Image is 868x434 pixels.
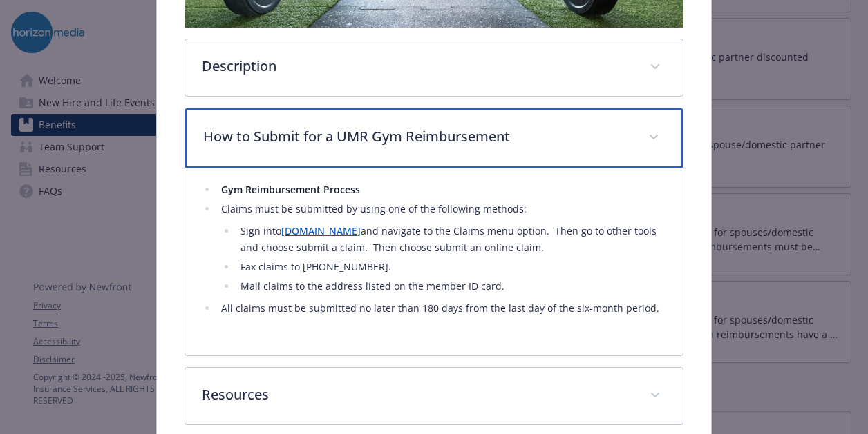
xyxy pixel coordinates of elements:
[185,368,683,424] div: Resources
[202,56,633,77] p: Description
[203,126,632,147] p: How to Submit for a UMR Gym Reimbursement
[185,168,683,355] div: How to Submit for a UMR Gym Reimbursement
[236,259,666,275] li: Fax claims to [PHONE_NUMBER].
[185,108,683,168] div: How to Submit for a UMR Gym Reimbursement
[202,384,633,405] p: Resources
[217,201,666,295] li: Claims must be submitted by using one of the following methods:
[221,183,360,196] strong: Gym Reimbursement Process
[217,300,666,317] li: All claims must be submitted no later than 180 days from the last day of the six-month period.
[236,278,666,295] li: Mail claims to the address listed on the member ID card.
[281,224,361,237] a: [DOMAIN_NAME]
[236,223,666,256] li: Sign into and navigate to the Claims menu option. Then go to other tools and choose submit a clai...
[185,39,683,96] div: Description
